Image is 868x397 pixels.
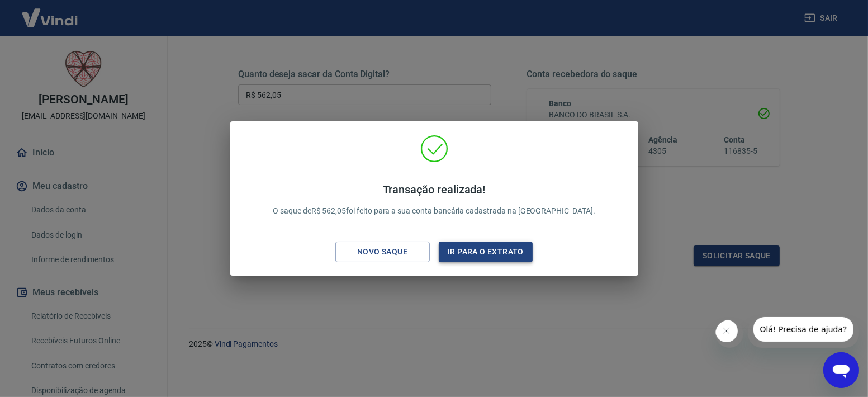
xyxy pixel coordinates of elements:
div: Novo saque [344,245,421,259]
button: Ir para o extrato [439,242,533,262]
button: Novo saque [335,242,430,262]
h4: Transação realizada! [273,183,595,196]
p: O saque de R$ 562,05 foi feito para a sua conta bancária cadastrada na [GEOGRAPHIC_DATA]. [273,183,595,217]
iframe: Mensagem da empresa [748,317,859,348]
iframe: Botão para abrir a janela de mensagens [823,352,859,388]
iframe: Fechar mensagem [715,320,743,348]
